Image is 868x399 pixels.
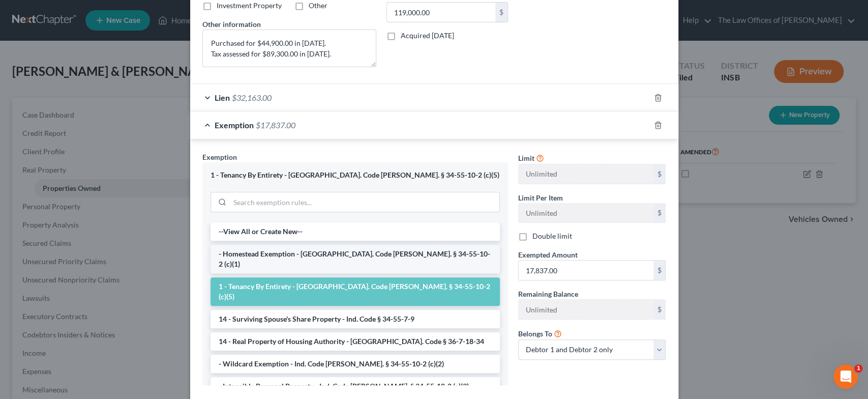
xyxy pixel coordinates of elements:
[387,3,495,22] input: 0.00
[518,192,563,203] label: Limit Per Item
[518,289,578,299] label: Remaining Balance
[211,170,500,180] div: 1 - Tenancy By Entirety - [GEOGRAPHIC_DATA]. Code [PERSON_NAME]. § 34-55-10-2 (c)(5)
[256,120,295,130] span: $17,837.00
[519,164,653,184] input: --
[230,192,499,212] input: Search exemption rules...
[211,332,500,351] li: 14 - Real Property of Housing Authority - [GEOGRAPHIC_DATA]. Code § 36-7-18-34
[202,153,237,161] span: Exemption
[532,231,572,241] label: Double limit
[217,1,282,11] label: Investment Property
[833,364,858,389] iframe: Intercom live chat
[202,19,261,30] label: Other information
[232,93,272,102] span: $32,163.00
[519,300,653,319] input: --
[653,164,666,184] div: $
[518,329,552,338] span: Belongs To
[854,364,862,373] span: 1
[215,120,254,130] span: Exemption
[518,250,578,259] span: Exempted Amount
[309,1,327,11] label: Other
[519,261,653,280] input: 0.00
[653,261,666,280] div: $
[653,204,666,223] div: $
[211,222,500,241] li: --View All or Create New--
[653,300,666,319] div: $
[519,204,653,223] input: --
[211,355,500,373] li: - Wildcard Exemption - Ind. Code [PERSON_NAME]. § 34-55-10-2 (c)(2)
[211,377,500,395] li: - Intangible Personal Property - Ind. Code [PERSON_NAME]. § 34-55-10-2 (c)(3)
[211,245,500,273] li: - Homestead Exemption - [GEOGRAPHIC_DATA]. Code [PERSON_NAME]. § 34-55-10-2 (c)(1)
[495,3,507,22] div: $
[215,93,230,102] span: Lien
[211,277,500,306] li: 1 - Tenancy By Entirety - [GEOGRAPHIC_DATA]. Code [PERSON_NAME]. § 34-55-10-2 (c)(5)
[401,31,454,41] label: Acquired [DATE]
[518,154,534,162] span: Limit
[211,310,500,328] li: 14 - Surviving Spouse's Share Property - Ind. Code § 34-55-7-9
